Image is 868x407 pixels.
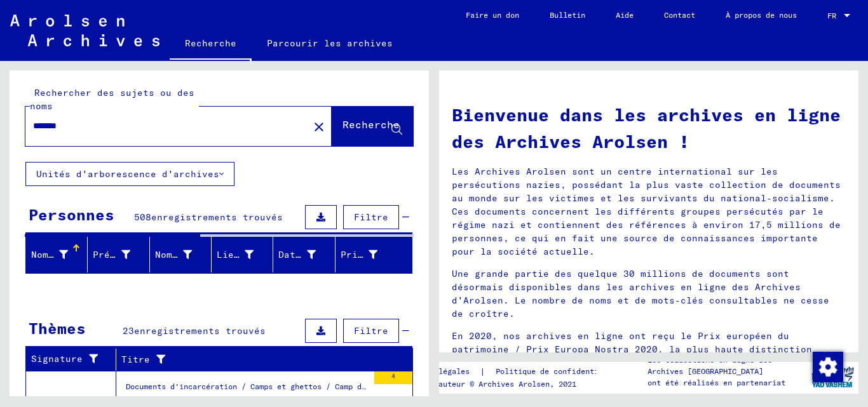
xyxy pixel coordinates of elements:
div: Prisonnier # [341,244,397,265]
img: Modifier le consentement [813,352,843,382]
font: Thèmes [29,319,86,338]
mat-header-cell: Lieu de naissance [212,237,273,272]
font: Signature [31,353,83,364]
button: Recherche [332,107,413,146]
font: Titre [121,354,150,365]
font: Recherche [342,118,400,131]
font: Nom de famille [31,249,111,260]
font: À propos de nous [726,10,797,20]
a: Recherche [170,28,252,61]
button: Unités d'arborescence d'archives [25,162,234,186]
mat-header-cell: Date de naissance [273,237,335,272]
font: Personnes [29,205,114,224]
mat-header-cell: Nom de jeune fille [150,237,212,272]
font: enregistrements trouvés [151,211,283,223]
font: Politique de confidentialité [496,366,621,376]
div: Signature [31,349,116,370]
font: Bienvenue dans les archives en ligne des Archives Arolsen ! [452,103,841,152]
a: Parcourir les archives [252,28,408,58]
font: Prénom [93,249,127,260]
img: Arolsen_neg.svg [10,15,159,46]
font: Aide [616,10,634,20]
font: Droits d'auteur © Archives Arolsen, 2021 [398,379,576,389]
mat-header-cell: Nom de famille [26,237,88,272]
font: Parcourir les archives [267,37,393,49]
font: Rechercher des sujets ou des noms [30,87,194,112]
font: [TECHNICAL_ID] [36,394,116,406]
font: FR [827,11,836,20]
font: Les Archives Arolsen sont un centre international sur les persécutions nazies, possédant la plus ... [452,166,841,257]
div: Lieu de naissance [217,244,273,265]
mat-header-cell: Prisonnier # [336,237,412,272]
a: Politique de confidentialité [485,365,636,378]
font: Unités d'arborescence d'archives [36,168,219,180]
img: yv_logo.png [809,361,857,393]
div: Date de naissance [278,244,334,265]
button: Clair [306,114,332,139]
button: Filtre [343,205,399,229]
a: Mentions légales [398,365,480,378]
font: enregistrements trouvés [134,325,266,337]
font: Prisonnier # [341,249,409,260]
font: Recherche [185,37,236,49]
button: Filtre [343,319,399,343]
font: 23 [123,325,134,337]
font: 4 [391,372,395,380]
mat-header-cell: Prénom [88,237,149,272]
div: Titre [121,349,397,370]
div: Nom de jeune fille [155,244,211,265]
font: Filtre [354,211,388,223]
font: | [480,366,485,377]
font: Filtre [354,325,388,337]
mat-icon: close [311,119,327,135]
font: ont été réalisés en partenariat avec [648,378,785,399]
font: Lieu de naissance [217,249,314,260]
font: Contact [664,10,695,20]
font: Une grande partie des quelque 30 millions de documents sont désormais disponibles dans les archiv... [452,268,829,319]
font: Date de naissance [278,249,376,260]
div: Prénom [93,244,149,265]
font: 508 [134,211,151,223]
font: En 2020, nos archives en ligne ont reçu le Prix européen du patrimoine / Prix Europa Nostra 2020,... [452,330,812,382]
font: Bulletin [550,10,585,20]
font: Faire un don [466,10,519,20]
font: Nom de jeune fille [155,249,257,260]
div: Nom de famille [31,244,87,265]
